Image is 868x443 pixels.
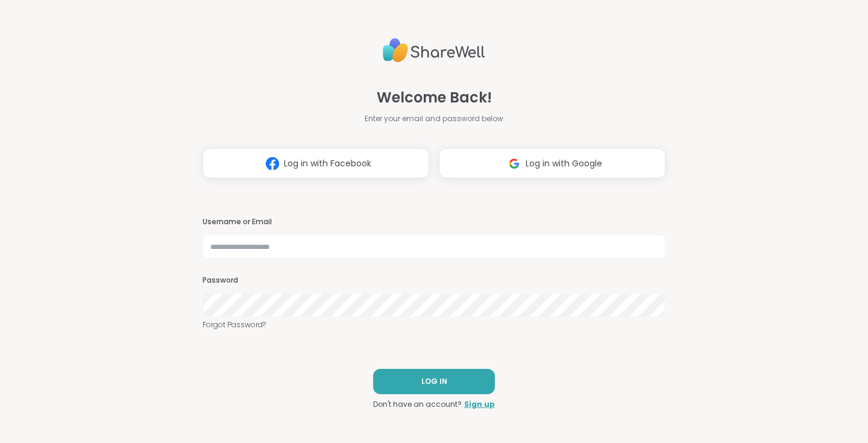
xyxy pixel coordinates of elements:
[439,148,665,178] button: Log in with Google
[421,376,447,387] span: LOG IN
[284,157,371,170] span: Log in with Facebook
[203,148,429,178] button: Log in with Facebook
[464,399,495,410] a: Sign up
[203,319,665,330] a: Forgot Password?
[526,157,602,170] span: Log in with Google
[503,152,526,175] img: ShareWell Logomark
[365,113,503,124] span: Enter your email and password below
[383,33,485,68] img: ShareWell Logo
[373,369,495,394] button: LOG IN
[203,275,665,286] h3: Password
[373,399,462,410] span: Don't have an account?
[203,217,665,227] h3: Username or Email
[261,152,284,175] img: ShareWell Logomark
[377,87,492,108] span: Welcome Back!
